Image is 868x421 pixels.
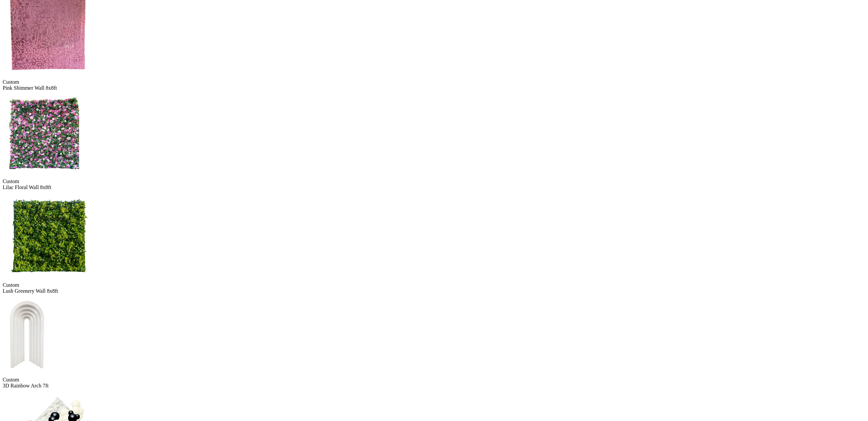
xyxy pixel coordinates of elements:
div: Custom [3,79,865,85]
div: Pink Shimmer Wall 8x8ft [3,85,865,91]
div: 3D Rainbow Arch 7ft [3,383,865,389]
div: Custom [3,282,865,288]
img: Lilac Floral Wall 8x8ft [3,91,86,177]
img: Lush Greenery Wall 8x8ft [3,190,95,281]
div: Lilac Floral Wall 8x8ft [3,184,865,190]
img: 3D Rainbow Arch 7ft [3,294,51,375]
div: Lush Greenery Wall 8x8ft [3,288,865,294]
div: Custom [3,178,865,184]
div: Custom [3,377,865,383]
